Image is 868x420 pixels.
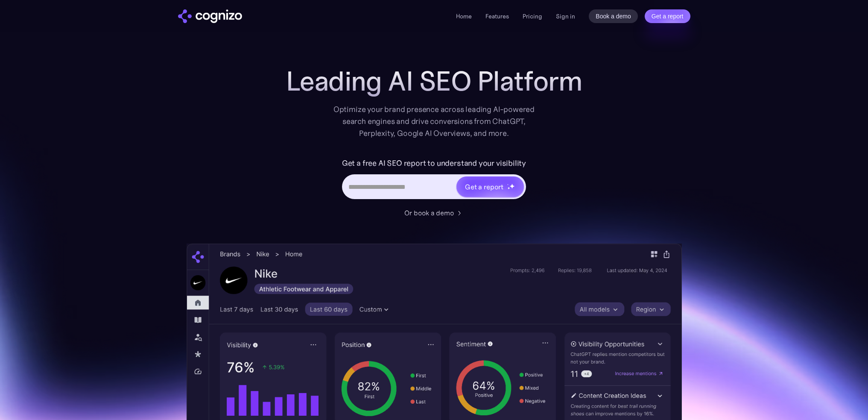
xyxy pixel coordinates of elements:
[342,156,526,170] label: Get a free AI SEO report to understand your visibility
[404,208,464,218] a: Or book a demo
[178,9,242,23] a: home
[342,156,526,203] form: Hero URL Input Form
[456,12,472,20] a: Home
[507,184,509,185] img: star
[465,182,503,192] div: Get a report
[456,176,525,198] a: Get a reportstarstarstar
[178,9,242,23] img: cognizo logo
[556,11,575,21] a: Sign in
[404,208,454,218] div: Or book a demo
[589,9,638,23] a: Book a demo
[509,183,515,189] img: star
[645,9,690,23] a: Get a report
[523,12,542,20] a: Pricing
[507,187,510,190] img: star
[485,12,509,20] a: Features
[329,103,539,139] div: Optimize your brand presence across leading AI-powered search engines and drive conversions from ...
[286,66,582,97] h1: Leading AI SEO Platform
